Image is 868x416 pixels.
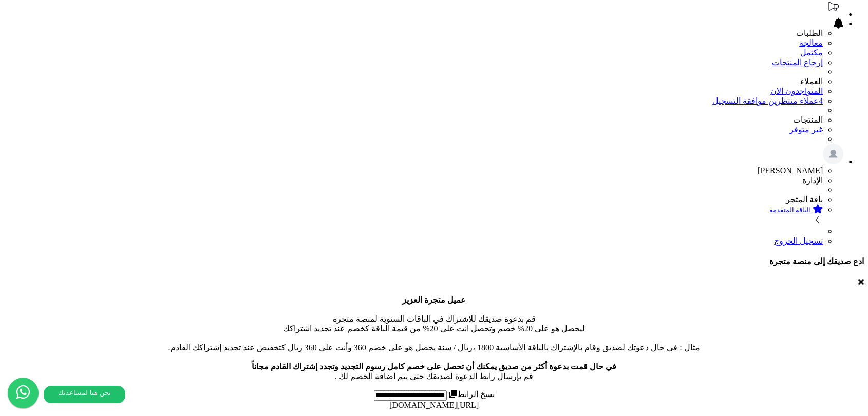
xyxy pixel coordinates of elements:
b: في حال قمت بدعوة أكثر من صديق يمكنك أن تحصل على خصم كامل رسوم التجديد وتجدد إشتراك القادم مجاناً [252,362,616,371]
li: العملاء [4,76,823,86]
a: إرجاع المنتجات [772,58,823,67]
li: المنتجات [4,115,823,125]
label: نسخ الرابط [447,390,495,399]
a: تحديثات المنصة [823,10,843,18]
li: باقة المتجر [4,194,823,204]
span: 4 [819,96,823,105]
a: مكتمل [800,48,823,57]
a: تسجيل الخروج [774,236,823,245]
a: معالجة [4,38,823,48]
li: الطلبات [4,28,823,38]
a: الباقة المتقدمة [4,204,823,227]
small: الباقة المتقدمة [769,206,810,214]
h4: ادع صديقك إلى منصة متجرة [4,256,864,266]
a: المتواجدون الان [770,87,823,95]
li: الإدارة [4,175,823,185]
a: غير متوفر [789,125,823,134]
span: [PERSON_NAME] [758,166,823,175]
b: عميل متجرة العزيز [402,295,466,304]
div: [URL][DOMAIN_NAME] [4,401,864,410]
a: 4عملاء منتظرين موافقة التسجيل [712,96,823,105]
p: قم بدعوة صديقك للاشتراك في الباقات السنوية لمنصة متجرة ليحصل هو على 20% خصم وتحصل انت على 20% من ... [4,295,864,381]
